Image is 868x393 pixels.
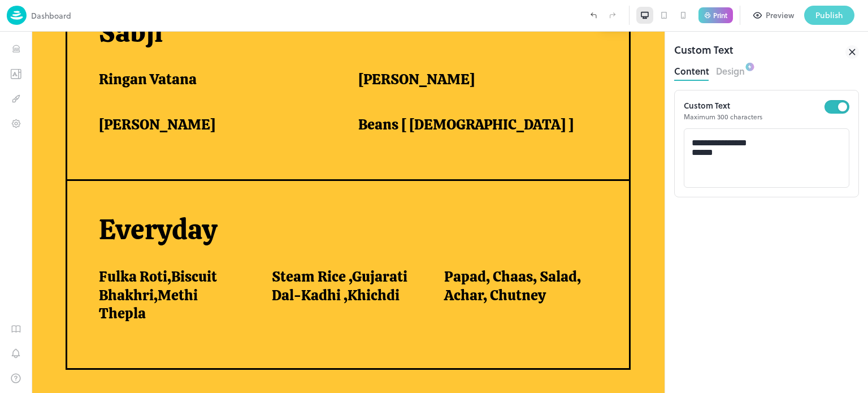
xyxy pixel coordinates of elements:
span: Fulka Roti,Biscuit Bhakhri,Methi Thepla [67,236,212,291]
p: Custom Text [684,100,824,111]
span: Beans [ [DEMOGRAPHIC_DATA] ] [327,84,542,102]
span: Ringan Vatana [67,38,165,57]
div: Preview [766,9,794,21]
p: Everyday [67,181,572,215]
img: logo-86c26b7e.jpg [7,6,27,25]
p: Dashboard [31,10,71,21]
span: Steam Rice ,Gujarati Dal-Kadhi ,Khichdi [240,236,385,273]
button: Preview [747,6,801,25]
button: Content [674,62,709,77]
div: Custom Text [674,42,734,62]
span: [PERSON_NAME] [67,84,184,102]
span: Papad, Chaas, Salad, Achar, Chutney [413,236,558,273]
p: Print [713,12,727,19]
button: Design [716,62,745,77]
span: [PERSON_NAME] [327,38,443,57]
label: Redo (Ctrl + Y) [603,6,622,25]
div: Publish [815,9,843,21]
p: Maximum 300 characters [684,111,824,122]
label: Undo (Ctrl + Z) [584,6,603,25]
button: Publish [804,6,854,25]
